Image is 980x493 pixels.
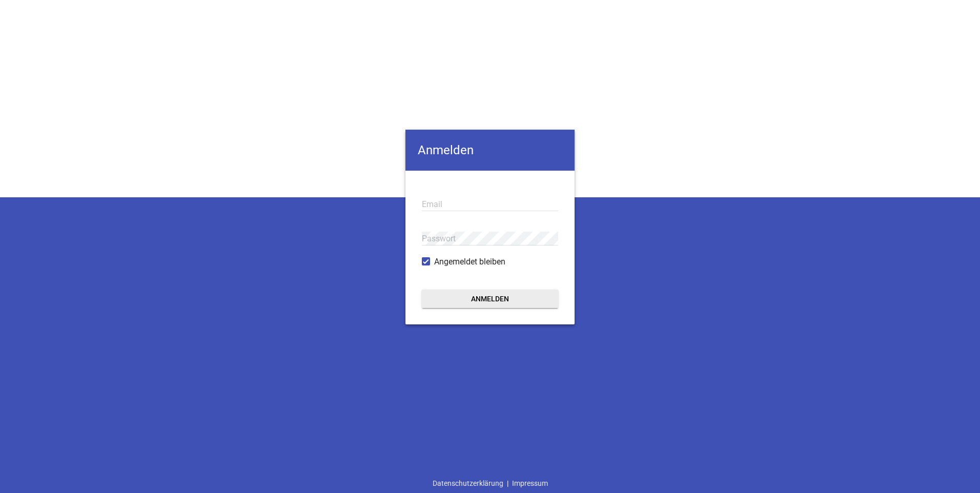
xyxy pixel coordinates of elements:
[429,474,552,493] div: |
[508,474,552,493] a: Impressum
[422,290,558,308] button: Anmelden
[434,256,505,268] span: Angemeldet bleiben
[405,130,575,171] h4: Anmelden
[429,474,507,493] a: Datenschutzerklärung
